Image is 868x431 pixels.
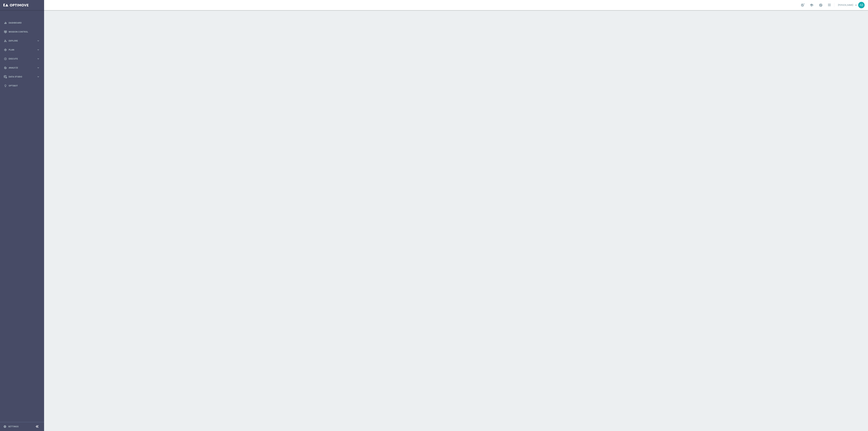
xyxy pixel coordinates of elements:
[4,18,40,27] div: Dashboard
[4,57,37,60] div: Execute
[4,39,37,42] div: Explore
[858,2,865,8] div: AB
[4,75,37,78] div: Data Studio
[4,48,7,51] i: gps_fixed
[4,22,40,24] button: equalizer Dashboard
[4,81,40,90] div: Optibot
[4,66,40,69] button: track_changes Analyze keyboard_arrow_right
[37,75,40,78] i: keyboard_arrow_right
[9,81,40,90] a: Optibot
[37,48,40,51] i: keyboard_arrow_right
[9,27,40,36] a: Mission Control
[37,66,40,69] i: keyboard_arrow_right
[4,39,7,42] i: person_search
[9,67,37,69] span: Analyze
[37,39,40,42] i: keyboard_arrow_right
[838,3,858,8] a: [PERSON_NAME]keyboard_arrow_down
[3,425,6,428] i: settings
[9,58,37,60] span: Execute
[4,57,7,60] i: play_circle_outline
[4,27,40,36] div: Mission Control
[9,76,37,78] span: Data Studio
[4,31,40,33] button: Mission Control
[4,75,40,78] button: Data Studio keyboard_arrow_right
[4,84,7,87] i: lightbulb
[854,3,858,7] span: keyboard_arrow_down
[4,66,7,69] i: track_changes
[9,49,37,51] span: Plan
[4,57,40,60] button: play_circle_outline Execute keyboard_arrow_right
[9,18,40,27] a: Dashboard
[4,84,40,87] button: lightbulb Optibot
[37,57,40,60] i: keyboard_arrow_right
[4,66,37,69] div: Analyze
[4,40,40,42] button: person_search Explore keyboard_arrow_right
[4,48,40,51] button: gps_fixed Plan keyboard_arrow_right
[9,40,37,42] span: Explore
[8,426,18,428] a: Settings
[4,48,37,51] div: Plan
[4,21,7,24] i: equalizer
[810,3,813,7] span: school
